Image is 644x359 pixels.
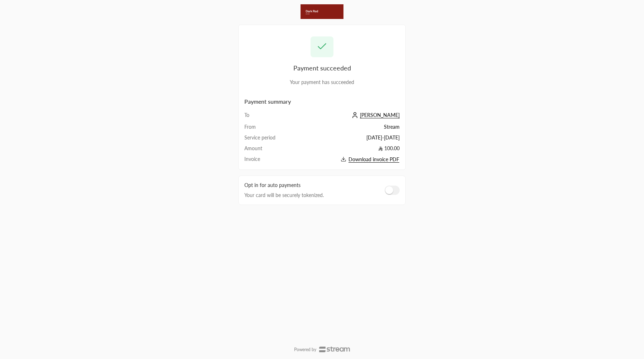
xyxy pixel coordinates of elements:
td: Amount [244,145,297,156]
td: 100.00 [297,145,400,156]
button: Download invoice PDF [297,156,400,164]
div: Payment succeeded [244,63,400,73]
td: Invoice [244,156,297,164]
td: From [244,123,297,134]
a: [PERSON_NAME] [350,112,400,118]
td: [DATE] - [DATE] [297,134,400,145]
span: Your card will be securely tokenized. [244,192,324,199]
span: Opt in for auto payments [244,182,324,189]
p: Powered by [294,347,316,353]
td: Service period [244,134,297,145]
h2: Payment summary [244,97,400,106]
img: Company Logo [301,4,343,19]
span: Download invoice PDF [348,156,399,163]
div: Your payment has succeeded [244,79,400,86]
td: To [244,112,297,123]
span: [PERSON_NAME] [360,112,400,118]
td: Stream [297,123,400,134]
